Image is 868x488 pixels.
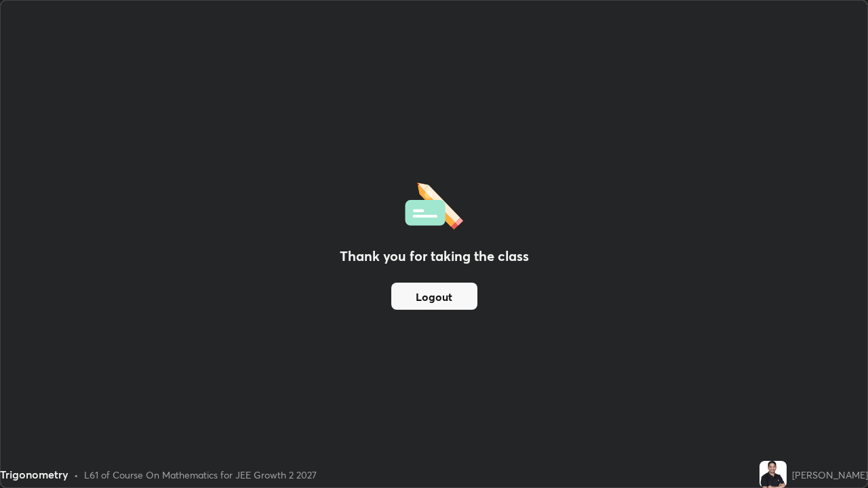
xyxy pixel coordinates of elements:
div: • [74,468,79,482]
div: L61 of Course On Mathematics for JEE Growth 2 2027 [84,468,317,482]
div: [PERSON_NAME] [792,468,868,482]
button: Logout [391,283,477,310]
h2: Thank you for taking the class [340,246,529,266]
img: offlineFeedback.1438e8b3.svg [405,178,463,230]
img: 8c6bbdf08e624b6db9f7afe2b3930918.jpg [759,461,787,488]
